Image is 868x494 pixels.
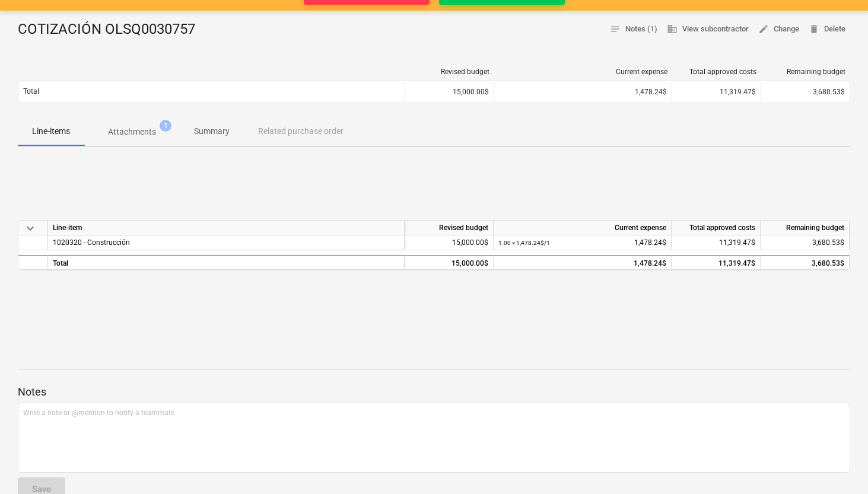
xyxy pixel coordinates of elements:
span: 11,319.47$ [719,238,755,247]
div: Revised budget [410,68,489,76]
div: Total [48,255,405,270]
div: Current expense [494,221,672,235]
button: Notes (1) [605,20,662,39]
span: 1 [160,120,171,132]
div: 1,478.24$ [498,256,666,271]
small: 1.00 × 1,478.24$ / 1 [498,240,550,246]
p: Line-items [32,125,70,138]
div: 15,000.00$ [405,255,494,270]
div: 11,319.47$ [672,255,761,270]
span: 3,680.53$ [812,238,844,247]
div: Remaining budget [766,68,845,76]
p: Total [23,87,39,97]
span: Notes (1) [610,23,657,36]
span: View subcontractor [667,23,749,36]
div: 15,000.00$ [405,235,494,250]
div: 1,478.24$ [499,88,667,96]
span: edit [758,24,769,34]
button: Change [753,20,804,39]
span: 1020320 - Construcción [53,238,130,247]
div: Total approved costs [677,68,756,76]
span: Delete [809,23,845,36]
div: COTIZACIÓN OLSQ0030757 [18,20,205,39]
span: delete [809,24,819,34]
button: Delete [804,20,850,39]
span: business [667,24,678,34]
p: Attachments [108,126,156,138]
iframe: Chat Widget [809,437,868,494]
span: keyboard_arrow_down [23,221,37,235]
div: Remaining budget [761,221,850,235]
p: Summary [194,125,230,138]
p: Notes [18,385,850,399]
div: 11,319.47$ [672,82,761,101]
button: View subcontractor [662,20,753,39]
div: Line-item [48,221,405,235]
span: Change [758,23,799,36]
div: 1,478.24$ [498,235,666,250]
div: Total approved costs [672,221,761,235]
span: 3,680.53$ [813,88,845,96]
div: Current expense [499,68,667,76]
div: Revised budget [405,221,494,235]
div: 15,000.00$ [405,82,494,101]
div: 3,680.53$ [761,255,850,270]
div: Chat-Widget [809,437,868,494]
span: notes [610,24,621,34]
